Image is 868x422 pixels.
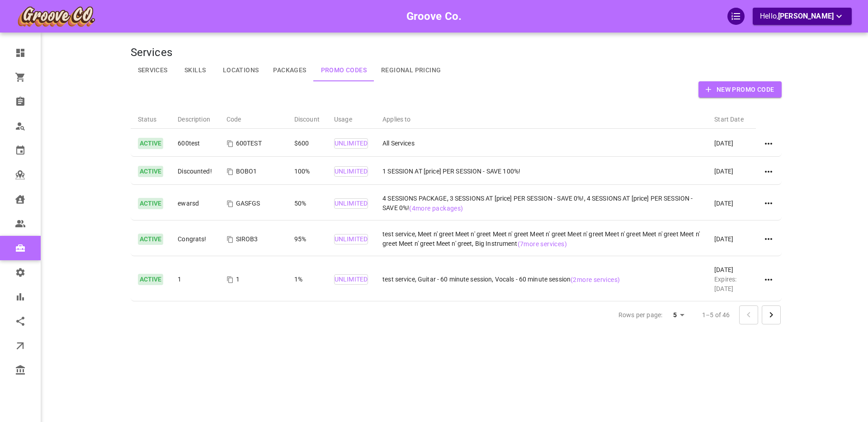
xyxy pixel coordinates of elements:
p: [DATE] [714,139,749,148]
p: SIROB3 [226,234,280,244]
button: Unlimited [334,166,368,177]
svg: Copy GASFGS [226,200,234,207]
p: Discounted! [178,167,212,176]
p: 1 [226,275,280,284]
p: [DATE] [714,234,749,244]
a: Regional Pricing [374,60,448,81]
th: Usage [327,107,375,129]
p: 600test [178,139,212,148]
p: Unlimited [335,139,368,148]
p: Hello, [760,11,844,22]
button: Unlimited [334,274,368,285]
p: 1% [294,275,320,284]
p: Rows per page: [618,310,662,319]
a: Skills [175,60,216,81]
p: 1 [178,275,212,284]
p: 95% [294,234,320,244]
h4: Services [131,46,782,60]
p: 100% [294,167,320,176]
th: Status [131,107,171,129]
svg: Copy 600TEST [226,140,234,147]
a: Locations [216,60,266,81]
p: Active [138,274,164,285]
p: $600 [294,139,320,148]
p: 50% [294,199,320,208]
button: New Promo Code [698,81,782,98]
p: 1 SESSION AT [price] PER SESSION - SAVE 100%! [382,167,700,176]
p: Unlimited [335,199,368,208]
a: Packages [266,60,313,81]
svg: Copy BOBO1 [226,168,234,175]
img: company-logo [16,5,96,28]
p: [DATE] [714,199,749,208]
p: Unlimited [335,275,368,284]
a: Promo Codes [314,60,374,81]
svg: Copy 1 [226,276,234,283]
span: [PERSON_NAME] [778,12,834,20]
th: Code [219,107,287,129]
p: Unlimited [335,234,368,244]
p: 4 SESSIONS PACKAGE, 3 SESSIONS AT [price] PER SESSION - SAVE 0%!, 4 SESSIONS AT [price] PER SESSI... [382,194,700,213]
div: QuickStart Guide [727,8,745,25]
p: ewarsd [178,199,212,208]
th: Description [170,107,219,129]
div: 5 [666,309,688,322]
th: Start Date [707,107,756,129]
p: Active [138,234,164,245]
p: GASFGS [226,199,280,208]
button: Hello,[PERSON_NAME] [753,8,852,25]
p: BOBO1 [226,167,280,176]
p: Congrats! [178,234,212,244]
p: Unlimited [335,167,368,176]
span: Expires: [DATE] [714,276,736,292]
p: Active [138,198,164,209]
p: 1–5 of 46 [702,310,730,319]
p: [DATE] [714,167,749,176]
button: Go to next page [762,305,781,324]
p: All Services [382,139,700,148]
p: [DATE] [714,265,749,294]
button: Unlimited [334,138,368,149]
a: Services [131,60,175,81]
th: Discount [287,107,327,129]
h6: Groove Co. [406,8,462,25]
p: test service, Meet n' greet Meet n' greet Meet n' greet Meet n' greet Meet n' greet Meet n' greet... [382,230,700,249]
th: Applies to [375,107,707,129]
svg: Copy SIROB3 [226,236,234,243]
button: Unlimited [334,198,368,209]
p: 600TEST [226,139,280,148]
p: Active [138,166,164,177]
p: test service, Guitar - 60 minute session, Vocals - 60 minute session [382,275,700,284]
button: Unlimited [334,234,368,244]
p: Active [138,138,164,149]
